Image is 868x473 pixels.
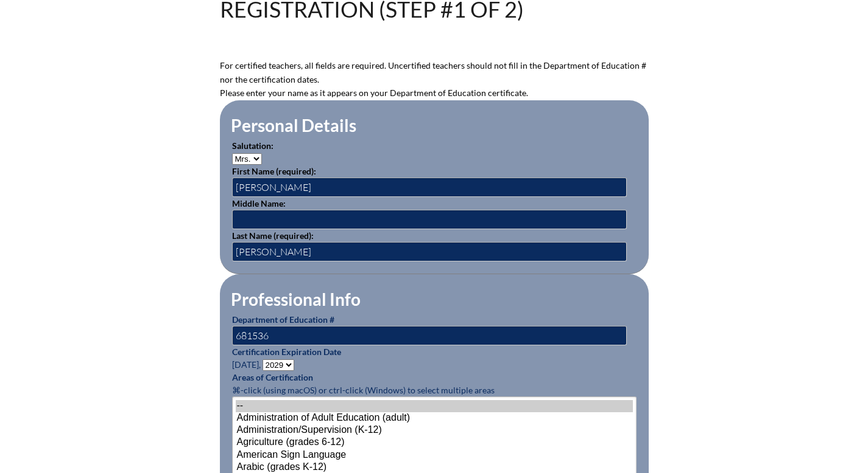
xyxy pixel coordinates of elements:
option: Administration of Adult Education (adult) [236,412,633,424]
span: [DATE], [232,359,261,370]
label: Middle Name: [232,198,286,209]
p: For certified teachers, all fields are required. Uncertified teachers should not fill in the Depa... [220,59,649,86]
select: persons_salutation [232,153,262,165]
label: Department of Education # [232,314,334,325]
option: -- [236,400,633,412]
option: American Sign Language [236,449,633,461]
legend: Professional Info [230,289,362,309]
label: Last Name (required): [232,230,314,241]
label: Areas of Certification [232,372,313,382]
legend: Personal Details [230,115,358,136]
p: Please enter your name as it appears on your Department of Education certificate. [220,86,649,100]
label: First Name (required): [232,166,316,176]
option: Agriculture (grades 6-12) [236,437,633,449]
option: Administration/Supervision (K-12) [236,424,633,437]
label: Salutation: [232,140,273,151]
label: Certification Expiration Date [232,347,341,357]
